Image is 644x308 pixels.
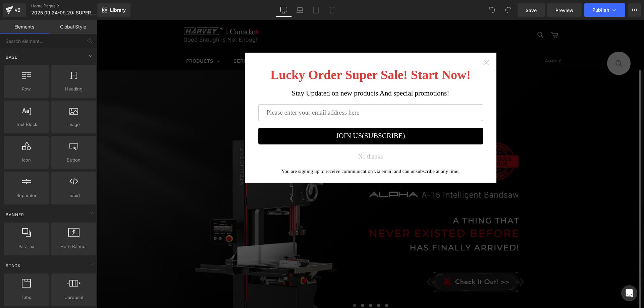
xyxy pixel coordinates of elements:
span: Separator [6,192,47,199]
span: Base [5,54,18,60]
span: Image [53,121,94,128]
span: Liquid [53,192,94,199]
a: Global Style [49,20,97,34]
button: Redo [501,3,515,17]
span: Button [53,157,94,164]
a: Preview [547,3,582,17]
div: Open Intercom Messenger [621,285,637,301]
a: Close widget [386,39,393,46]
a: Desktop [276,3,292,17]
div: You are signing up to receive communication via email and can unsubscribe at any time. [161,148,386,154]
span: Publish [592,7,609,13]
span: Icon [6,157,47,164]
span: Row [6,85,47,93]
button: Undo [485,3,499,17]
span: Parallax [6,243,47,250]
a: Tablet [308,3,324,17]
span: Hero Banner [53,243,94,250]
span: Library [110,7,126,13]
a: v6 [3,3,26,17]
a: Laptop [292,3,308,17]
span: Text Block [6,121,47,128]
a: Mobile [324,3,340,17]
span: Carousel [53,294,94,301]
span: Heading [53,85,94,93]
div: Stay Updated on new products And special promotions! [161,69,386,77]
button: More [628,3,641,17]
div: v6 [13,6,22,14]
div: No thanks [261,133,286,140]
span: 2025.09.24-09.29: SUPER SAVINGS GREAT OFFER [31,10,96,15]
a: Home Pages [31,3,108,9]
span: Tabs [6,294,47,301]
span: Save [526,7,537,14]
button: Publish [584,3,625,17]
span: Banner [5,211,25,218]
span: Stack [5,262,21,269]
span: Preview [555,7,574,14]
a: New Library [97,3,130,17]
h1: Lucky Order Super Sale! Start Now! [161,49,386,60]
input: Please enter your email address here [161,84,386,101]
button: JOIN US(SUBSCRIBE) [161,108,386,124]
